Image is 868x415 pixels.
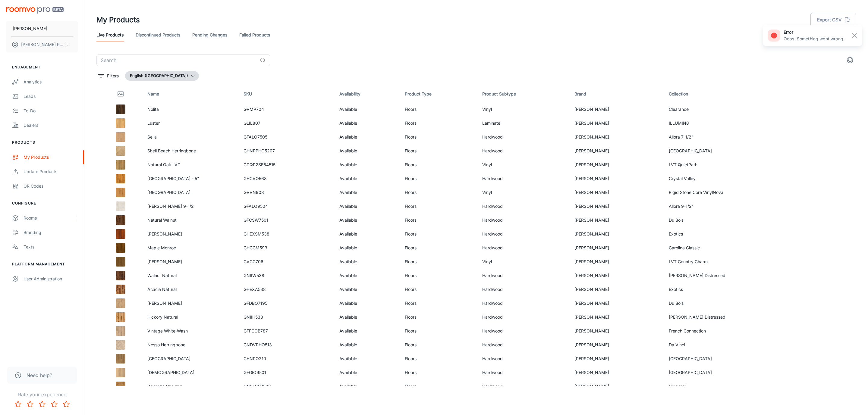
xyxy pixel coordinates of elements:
a: Hickory Natural [147,314,178,320]
td: [PERSON_NAME] [570,324,664,338]
a: Maple Monroe [147,245,176,250]
td: Hardwood [477,227,570,241]
td: [PERSON_NAME] [570,227,664,241]
td: Available [335,366,400,379]
td: GFDBO7195 [239,296,335,310]
a: [DEMOGRAPHIC_DATA] [147,370,194,375]
h6: error [784,29,844,36]
td: [GEOGRAPHIC_DATA] [664,144,760,158]
td: Floors [400,116,477,130]
td: [GEOGRAPHIC_DATA] [664,366,760,379]
td: GHNPPHO5207 [239,144,335,158]
td: GFGIO9501 [239,366,335,379]
td: LVT Country Charm [664,255,760,269]
td: Rigid Stone Core VinylNova [664,186,760,199]
td: Floors [400,227,477,241]
a: Nolita [147,107,159,112]
td: [PERSON_NAME] Distressed [664,269,760,282]
td: Available [335,379,400,393]
a: Discontinued Products [136,28,180,42]
div: To-do [24,108,78,114]
td: [PERSON_NAME] [570,213,664,227]
td: Vineyard [664,379,760,393]
td: Hardwood [477,324,570,338]
td: Hardwood [477,310,570,324]
td: Available [335,213,400,227]
td: [PERSON_NAME] [570,379,664,393]
td: GHCCM593 [239,241,335,255]
td: Available [335,324,400,338]
td: Available [335,158,400,172]
td: [PERSON_NAME] [570,241,664,255]
td: GHEXSM538 [239,227,335,241]
th: Product Type [400,86,477,102]
th: Collection [664,86,760,102]
button: Export CSV [810,13,856,27]
td: Available [335,116,400,130]
td: [PERSON_NAME] [570,296,664,310]
button: Rate 3 star [36,398,48,410]
td: Exotics [664,227,760,241]
td: Da Vinci [664,338,760,352]
td: GHNPO210 [239,352,335,366]
td: GNDVPHO513 [239,338,335,352]
td: GFALO7505 [239,130,335,144]
td: Floors [400,379,477,393]
p: [PERSON_NAME] Redfield [21,41,64,48]
button: Rate 4 star [48,398,60,410]
button: [PERSON_NAME] [6,21,78,36]
td: Du Bois [664,213,760,227]
td: Hardwood [477,199,570,213]
button: Rate 5 star [60,398,72,410]
td: Floors [400,324,477,338]
td: Available [335,255,400,269]
div: Branding [24,229,78,236]
button: Rate 1 star [12,398,24,410]
td: GHCVO568 [239,172,335,186]
a: Acacia Natural [147,287,177,292]
td: Hardwood [477,213,570,227]
td: [PERSON_NAME] [570,172,664,186]
th: SKU [239,86,335,102]
td: Floors [400,282,477,296]
img: Roomvo PRO Beta [6,7,64,14]
td: Exotics [664,282,760,296]
td: [PERSON_NAME] [570,352,664,366]
td: Clearance [664,102,760,116]
td: Floors [400,269,477,282]
td: Floors [400,338,477,352]
span: Need help? [27,372,52,379]
td: Available [335,130,400,144]
a: Sella [147,134,157,139]
td: Du Bois [664,296,760,310]
a: [GEOGRAPHIC_DATA] - 5” [147,176,199,181]
td: Vinyl [477,255,570,269]
td: Floors [400,186,477,199]
a: Failed Products [239,28,270,42]
td: Hardwood [477,130,570,144]
td: Floors [400,102,477,116]
td: Available [335,282,400,296]
td: GLIL807 [239,116,335,130]
a: Walnut Natural [147,273,177,278]
td: Hardwood [477,366,570,379]
td: GVMP704 [239,102,335,116]
td: GNIIH538 [239,310,335,324]
td: [PERSON_NAME] [570,282,664,296]
td: [PERSON_NAME] [570,269,664,282]
th: Availability [335,86,400,102]
td: Available [335,227,400,241]
td: Floors [400,296,477,310]
td: Available [335,172,400,186]
td: GFALO9504 [239,199,335,213]
td: [PERSON_NAME] [570,158,664,172]
button: English ([GEOGRAPHIC_DATA]) [125,71,199,81]
a: Vintage White-Wash [147,328,188,333]
svg: Thumbnail [117,90,124,98]
td: Available [335,310,400,324]
button: [PERSON_NAME] Redfield [6,37,78,52]
td: [PERSON_NAME] [570,199,664,213]
td: LVT QuietPath [664,158,760,172]
td: Hardwood [477,269,570,282]
td: Floors [400,255,477,269]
